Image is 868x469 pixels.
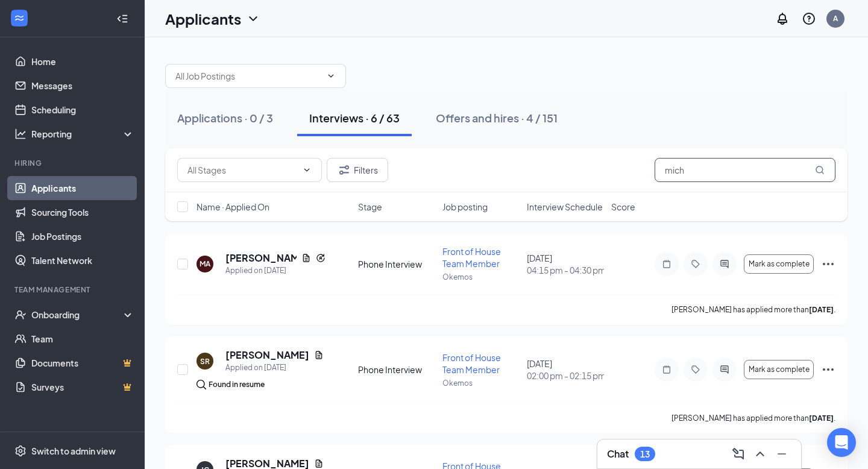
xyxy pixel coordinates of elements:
svg: Ellipses [821,257,835,271]
div: Hiring [14,158,132,168]
svg: Minimize [775,447,789,461]
svg: ComposeMessage [731,447,746,461]
a: Messages [31,74,134,98]
svg: ChevronUp [753,447,767,461]
button: ComposeMessage [729,444,748,464]
a: Home [31,49,134,74]
button: Mark as complete [744,254,814,274]
a: Talent Network [31,248,134,272]
button: Filter Filters [327,158,388,182]
svg: Ellipses [821,362,835,377]
div: MA [200,259,210,269]
div: Reporting [31,128,135,140]
div: [DATE] [527,252,604,276]
span: Job posting [442,201,488,213]
svg: Tag [688,365,703,374]
div: Interviews · 6 / 63 [309,110,400,125]
svg: Tag [688,259,703,269]
a: Sourcing Tools [31,200,134,224]
svg: ChevronDown [302,165,312,175]
div: Open Intercom Messenger [827,428,856,457]
div: [DATE] [527,357,604,382]
svg: Analysis [14,128,27,140]
a: Applicants [31,176,134,200]
svg: Note [659,365,674,374]
svg: WorkstreamLogo [13,12,25,24]
svg: Note [659,259,674,269]
div: Onboarding [31,309,124,321]
svg: Collapse [116,13,128,25]
a: Job Postings [31,224,134,248]
svg: Settings [14,445,27,457]
svg: Reapply [316,253,325,263]
svg: ActiveChat [717,365,732,374]
div: A [833,13,838,24]
svg: ActiveChat [717,259,732,269]
svg: UserCheck [14,309,27,321]
div: Found in resume [209,379,265,391]
input: All Job Postings [175,69,321,83]
img: search.bf7aa3482b7795d4f01b.svg [197,380,206,389]
div: Applied on [DATE] [225,362,324,374]
div: Team Management [14,285,132,295]
p: [PERSON_NAME] has applied more than . [671,413,835,423]
svg: MagnifyingGlass [815,165,825,175]
span: Interview Schedule [527,201,603,213]
h1: Applicants [165,8,241,29]
h5: [PERSON_NAME] [225,348,309,362]
div: SR [200,356,210,367]
h3: Chat [607,447,629,461]
svg: Document [301,253,311,263]
div: Phone Interview [358,364,435,376]
span: Name · Applied On [197,201,269,213]
span: Score [611,201,635,213]
b: [DATE] [809,305,834,314]
span: 02:00 pm - 02:15 pm [527,370,604,382]
svg: Notifications [775,11,790,26]
span: Mark as complete [749,365,810,374]
svg: Document [314,459,324,468]
span: Front of House Team Member [442,246,501,269]
a: SurveysCrown [31,375,134,399]
p: Okemos [442,272,520,282]
b: [DATE] [809,414,834,423]
span: Mark as complete [749,260,810,268]
div: Applied on [DATE] [225,265,325,277]
input: All Stages [187,163,297,177]
a: Team [31,327,134,351]
a: DocumentsCrown [31,351,134,375]
input: Search in interviews [655,158,835,182]
p: [PERSON_NAME] has applied more than . [671,304,835,315]
p: Okemos [442,378,520,388]
a: Scheduling [31,98,134,122]
div: 13 [640,449,650,459]
button: ChevronUp [750,444,770,464]
svg: ChevronDown [326,71,336,81]
button: Minimize [772,444,791,464]
span: 04:15 pm - 04:30 pm [527,264,604,276]
svg: QuestionInfo [802,11,816,26]
svg: Filter [337,163,351,177]
div: Phone Interview [358,258,435,270]
button: Mark as complete [744,360,814,379]
span: Stage [358,201,382,213]
svg: Document [314,350,324,360]
svg: ChevronDown [246,11,260,26]
span: Front of House Team Member [442,352,501,375]
div: Applications · 0 / 3 [177,110,273,125]
div: Offers and hires · 4 / 151 [436,110,558,125]
h5: [PERSON_NAME] [225,251,297,265]
div: Switch to admin view [31,445,116,457]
